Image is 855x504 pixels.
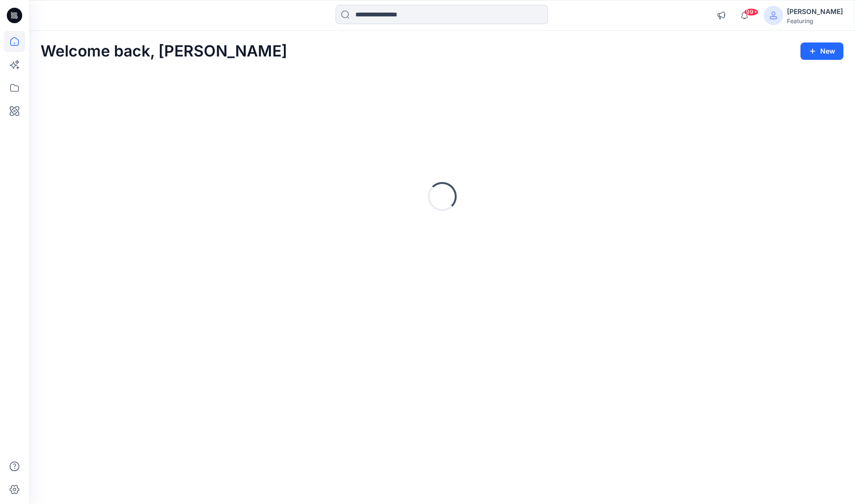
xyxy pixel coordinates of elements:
[744,8,758,16] span: 99+
[770,12,777,19] svg: avatar
[41,42,287,60] h2: Welcome back, [PERSON_NAME]
[800,42,843,60] button: New
[787,17,843,25] div: Featuring
[787,6,843,17] div: [PERSON_NAME]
